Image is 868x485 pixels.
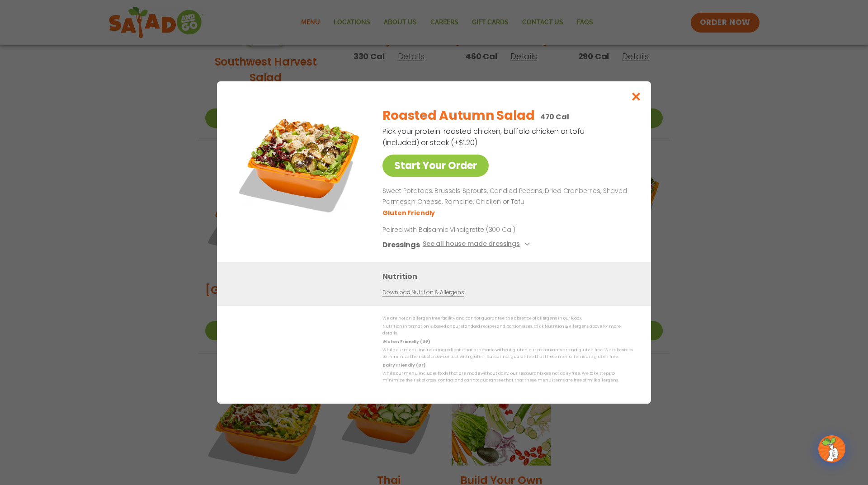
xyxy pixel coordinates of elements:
a: Download Nutrition & Allergens [382,288,464,297]
button: See all house made dressings [423,239,533,250]
h3: Nutrition [382,271,637,282]
strong: Gluten Friendly (GF) [382,339,429,344]
img: wpChatIcon [819,436,844,461]
img: Featured product photo for Roasted Autumn Salad [237,99,364,226]
p: Sweet Potatoes, Brussels Sprouts, Candied Pecans, Dried Cranberries, Shaved Parmesan Cheese, Roma... [382,186,629,207]
p: Paired with Balsamic Vinaigrette (300 Cal) [382,225,550,235]
p: Pick your protein: roasted chicken, buffalo chicken or tofu (included) or steak (+$1.20) [382,126,586,148]
a: Start Your Order [382,155,489,177]
p: While our menu includes ingredients that are made without gluten, our restaurants are not gluten ... [382,347,633,361]
p: 470 Cal [540,111,569,122]
h3: Dressings [382,239,420,250]
li: Gluten Friendly [382,208,436,218]
strong: Dairy Friendly (DF) [382,363,425,368]
p: While our menu includes foods that are made without dairy, our restaurants are not dairy free. We... [382,370,633,384]
p: Nutrition information is based on our standard recipes and portion sizes. Click Nutrition & Aller... [382,323,633,337]
button: Close modal [622,81,651,112]
p: We are not an allergen free facility and cannot guarantee the absence of allergens in our foods. [382,315,633,322]
h2: Roasted Autumn Salad [382,106,534,125]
